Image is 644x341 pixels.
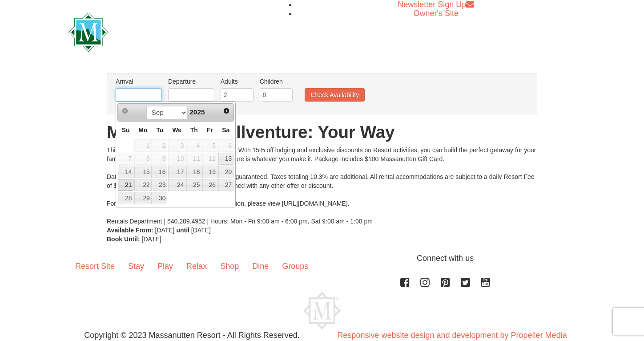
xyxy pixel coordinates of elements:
a: 21 [118,179,133,191]
strong: Book Until: [107,235,140,243]
button: Check Availability [305,88,365,101]
td: available [168,165,186,179]
a: Dine [246,252,275,280]
td: available [152,179,168,192]
td: unAvailable [186,139,202,152]
span: 10 [168,153,185,165]
span: [DATE] [191,227,211,234]
td: available [168,179,186,192]
a: 23 [153,179,168,191]
a: 24 [168,179,185,191]
a: 17 [168,166,185,178]
span: 12 [202,153,217,165]
td: available [117,179,134,192]
span: Next [223,107,230,114]
span: 2025 [189,108,205,116]
a: Stay [121,252,151,280]
strong: until [176,227,189,234]
a: 25 [186,179,201,191]
a: Resort Site [68,252,121,280]
td: unAvailable [152,139,168,152]
span: [DATE] [155,227,174,234]
span: 5 [202,139,217,152]
td: unAvailable [202,152,218,166]
a: 16 [153,166,168,178]
span: Tuesday [156,126,163,134]
a: 26 [202,179,217,191]
span: Saturday [222,126,229,134]
img: Massanutten Resort Logo [68,13,272,52]
a: 18 [186,166,201,178]
td: unAvailable [117,152,134,166]
a: Next [220,105,233,117]
span: 8 [134,153,151,165]
span: 2 [153,139,168,152]
span: 9 [153,153,168,165]
a: Prev [119,105,131,117]
label: Departure [168,77,214,86]
span: Prev [121,107,129,114]
td: available [152,191,168,205]
span: 11 [186,153,201,165]
h1: Massanutten Fallventure: Your Way [107,123,537,141]
a: 28 [118,192,133,204]
td: unAvailable [168,152,186,166]
td: unAvailable [134,152,152,166]
a: 15 [134,166,151,178]
td: available [218,152,234,166]
td: available [202,179,218,192]
td: available [202,165,218,179]
a: 13 [218,153,233,165]
label: Adults [221,77,254,86]
strong: Available From: [107,227,153,234]
td: unAvailable [218,139,234,152]
td: available [134,179,152,192]
td: available [117,165,134,179]
td: available [117,191,134,205]
td: available [218,179,234,192]
span: 7 [118,153,133,165]
label: Children [260,77,293,86]
a: Massanutten Resort [68,20,272,41]
td: available [186,165,202,179]
label: Arrival [116,77,162,86]
span: Wednesday [172,126,181,134]
span: Friday [207,126,213,134]
td: available [218,165,234,179]
td: unAvailable [168,139,186,152]
td: unAvailable [186,152,202,166]
a: 27 [218,179,233,191]
td: unAvailable [202,139,218,152]
img: Massanutten Resort Logo [303,292,341,329]
td: unAvailable [152,152,168,166]
a: Shop [213,252,246,280]
a: Groups [275,252,315,280]
a: Owner's Site [414,9,459,18]
span: [DATE] [142,235,161,243]
a: Play [151,252,180,280]
span: Monday [138,126,147,134]
a: 22 [134,179,151,191]
span: Sunday [122,126,130,134]
div: This fall, adventure is all yours at Massanutten! With 15% off lodging and exclusive discounts on... [107,146,537,226]
a: Relax [180,252,213,280]
td: available [152,165,168,179]
a: 29 [134,192,151,204]
a: 20 [218,166,233,178]
td: available [134,165,152,179]
span: 4 [186,139,201,152]
span: 1 [134,139,151,152]
p: Connect with us [68,252,576,264]
a: 30 [153,192,168,204]
td: available [134,191,152,205]
td: available [186,179,202,192]
td: unAvailable [134,139,152,152]
span: 3 [168,139,185,152]
span: Thursday [190,126,198,134]
span: 6 [218,139,233,152]
a: 19 [202,166,217,178]
a: 14 [118,166,133,178]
